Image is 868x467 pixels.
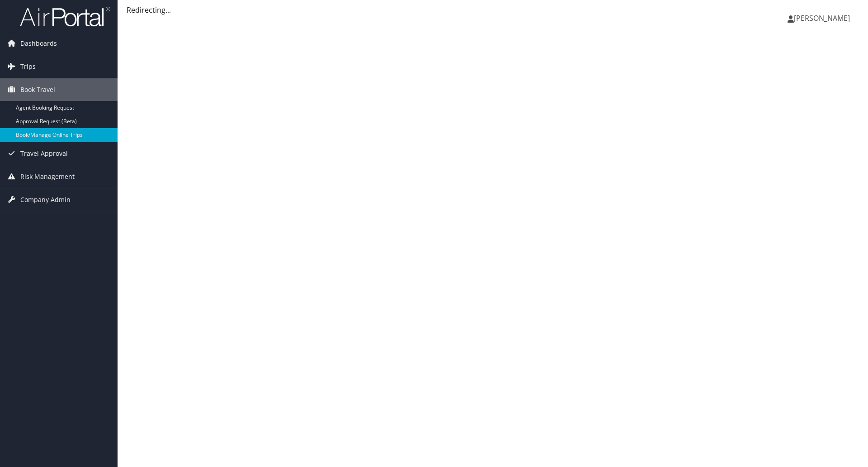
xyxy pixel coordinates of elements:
[127,5,859,15] div: Redirecting...
[20,32,57,55] span: Dashboards
[20,6,110,27] img: airportal-logo.png
[20,165,75,188] span: Risk Management
[788,5,859,32] a: [PERSON_NAME]
[20,55,36,78] span: Trips
[20,188,71,211] span: Company Admin
[794,13,850,23] span: [PERSON_NAME]
[20,78,55,101] span: Book Travel
[20,142,68,165] span: Travel Approval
